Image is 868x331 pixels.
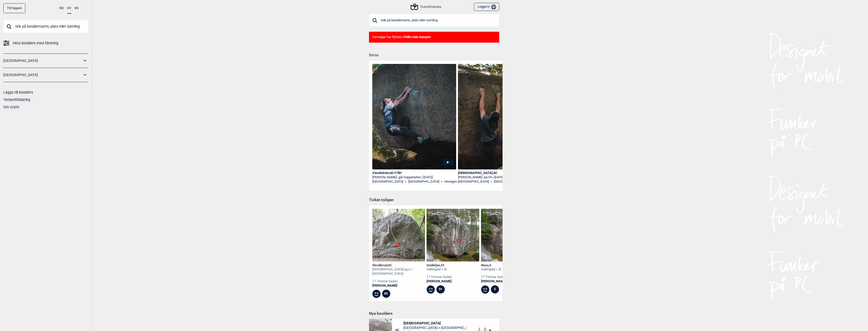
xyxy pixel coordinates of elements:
[427,275,452,279] div: 17 timmar sedan
[481,263,506,268] div: Nesa ,
[481,275,506,279] div: 17 timmar sedan
[372,209,425,262] img: Skrullerud
[369,32,499,43] div: Genvägar har flyttats till
[3,20,88,33] input: Sök på bouldernamn, plats eller samling
[427,267,452,272] div: Hallingdal > Ål
[427,279,452,284] a: [PERSON_NAME]
[67,3,71,14] button: SV
[441,180,442,184] span: >
[372,175,456,180] div: [PERSON_NAME] -
[394,171,396,175] span: Ψ
[458,64,542,184] img: Marcello Martensson pa Huddodaren
[427,263,452,268] div: Smilefjes ,
[484,175,504,179] span: på FA i [DATE].
[369,311,499,316] h1: Nya boulders
[372,284,425,288] a: [PERSON_NAME]
[369,49,503,58] h1: Betas
[408,180,439,184] a: [GEOGRAPHIC_DATA]
[427,209,479,262] img: Smilefjes 211121
[398,175,433,179] span: går hoppstarten i [DATE].
[403,321,466,325] span: [DEMOGRAPHIC_DATA]
[481,267,506,272] div: Hallingdal > Ål
[13,40,58,47] span: Hitta boulders med filtrering
[491,285,499,294] div: 5
[489,263,491,267] span: 5
[403,325,466,330] span: [GEOGRAPHIC_DATA] > [GEOGRAPHIC_DATA]
[372,267,425,276] div: [GEOGRAPHIC_DATA] og o > [GEOGRAPHIC_DATA]
[3,71,82,79] a: [GEOGRAPHIC_DATA]
[481,209,534,262] img: Nesa 211121
[372,263,425,268] div: Skrullerud ,
[388,263,392,267] span: 6C
[59,3,64,13] button: NO
[444,180,457,184] a: Hisingen
[406,35,431,39] b: Min sida menyen
[405,180,407,184] span: >
[372,64,456,175] img: Marcello pa Vaxelstrom
[458,180,489,184] a: [GEOGRAPHIC_DATA]
[75,3,79,13] button: EN
[411,4,441,10] div: Översiktskarta
[3,3,25,13] div: Till toppen
[369,197,499,203] h1: Tickat nyligen
[474,3,499,11] button: Logga in
[3,57,82,64] a: [GEOGRAPHIC_DATA]
[458,171,542,175] div: [DEMOGRAPHIC_DATA] , 6C
[3,40,88,47] a: Hitta boulders med filtrering
[436,285,445,294] div: 5+
[481,279,506,284] a: [PERSON_NAME]
[372,279,425,284] div: 17 timmar sedan
[372,171,456,175] div: Växelström , 6C 7B+
[3,90,33,94] a: Lägga till boulders
[3,98,30,102] a: Teckenförklaring
[3,105,20,109] a: Om Gryttr
[382,290,391,298] div: 6C
[441,263,445,267] span: 5+
[490,180,492,184] span: >
[494,180,525,184] a: [GEOGRAPHIC_DATA]
[369,14,499,27] input: Sök på bouldernamn, plats eller samling
[372,180,403,184] a: [GEOGRAPHIC_DATA]
[458,175,542,180] div: [PERSON_NAME] -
